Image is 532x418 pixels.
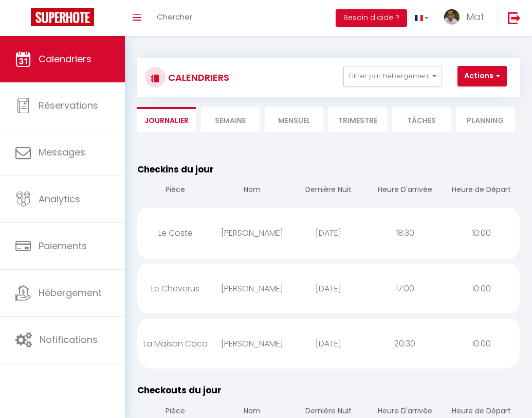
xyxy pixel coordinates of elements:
[366,216,443,250] div: 18:30
[290,327,367,360] div: [DATE]
[290,272,367,305] div: [DATE]
[366,176,443,205] th: Heure D'arrivée
[214,327,290,360] div: [PERSON_NAME]
[443,272,520,305] div: 10:00
[456,107,515,132] li: Planning
[137,272,214,305] div: Le Cheverus
[31,8,94,26] img: Super Booking
[336,9,407,27] button: Besoin d'aide ?
[39,53,91,65] span: Calendriers
[214,176,290,205] th: Nom
[39,286,102,299] span: Hébergement
[265,107,323,132] li: Mensuel
[444,9,460,25] img: ...
[137,107,196,132] li: Journalier
[40,333,98,346] span: Notifications
[443,327,520,360] div: 10:00
[508,11,521,24] img: logout
[137,216,214,250] div: Le Coste
[137,327,214,360] div: La Maison Coco
[137,163,214,176] span: Checkins du jour
[137,176,214,205] th: Pièce
[39,193,80,205] span: Analytics
[166,66,229,89] h3: CALENDRIERS
[457,66,507,86] button: Actions
[443,176,520,205] th: Heure de Départ
[201,107,260,132] li: Semaine
[466,10,484,23] span: Mat
[328,107,387,132] li: Trimestre
[39,99,98,112] span: Réservations
[366,327,443,360] div: 20:30
[214,216,290,250] div: [PERSON_NAME]
[39,146,85,159] span: Messages
[157,11,192,22] span: Chercher
[137,384,222,396] span: Checkouts du jour
[8,4,39,35] button: Ouvrir le widget de chat LiveChat
[290,216,367,250] div: [DATE]
[392,107,451,132] li: Tâches
[366,272,443,305] div: 17:00
[443,216,520,250] div: 10:00
[39,239,87,252] span: Paiements
[214,272,290,305] div: [PERSON_NAME]
[290,176,367,205] th: Dernière Nuit
[343,66,442,86] button: Filtrer par hébergement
